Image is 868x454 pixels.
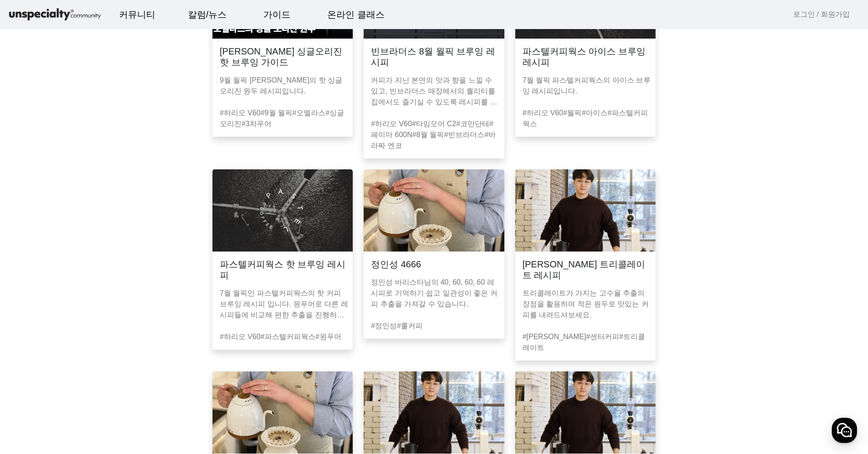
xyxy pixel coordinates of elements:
[60,288,117,311] a: 대화
[220,46,345,68] h3: [PERSON_NAME] 싱글오리진 핫 브루잉 가이드
[397,322,423,330] a: #룰커피
[523,46,648,68] h3: 파스텔커피웍스 아이스 브루잉 레시피
[29,301,34,309] span: 홈
[3,288,60,311] a: 홈
[523,288,652,321] p: 트리콜레이트가 가지는 고수율 추출의 장점을 활용하여 적은 원두로 맛있는 커피를 내려드셔보세요.
[371,277,500,310] p: 정인성 바리스타님의 40, 60, 60, 60 레시피로 기억하기 쉽고 일관성이 좋은 커피 추출을 가져갈 수 있습니다.
[523,75,652,97] p: 7월 월픽 파스텔커피웍스의 아이스 브루잉 레시피입니다.
[220,75,349,97] p: 9월 월픽 [PERSON_NAME]의 핫 싱글오리진 원두 레시피입니다.
[140,301,151,309] span: 설정
[220,109,261,117] a: #하리오 V60
[261,109,292,117] a: #9월 월픽
[412,120,456,128] a: #타임모어 C2
[444,131,484,138] a: #빈브라더스
[563,109,582,117] a: #월픽
[523,259,648,281] h3: [PERSON_NAME] 트리콜레이트 레시피
[117,288,174,311] a: 설정
[112,2,163,27] a: 커뮤니티
[220,333,261,340] a: #하리오 V60
[292,109,325,117] a: #오멜라스
[371,259,421,270] h3: 정인성 4666
[510,169,661,360] a: [PERSON_NAME] 트리콜레이트 레시피트리콜레이트가 가지는 고수율 추출의 장점을 활용하여 적은 원두로 맛있는 커피를 내려드셔보세요.#[PERSON_NAME]#센터커피#트...
[586,333,619,340] a: #센터커피
[358,169,509,360] a: 정인성 4666정인성 바리스타님의 40, 60, 60, 60 레시피로 기억하기 쉽고 일관성이 좋은 커피 추출을 가져갈 수 있습니다.#정인성#룰커피
[316,333,341,340] a: #원푸어
[256,2,298,27] a: 가이드
[220,288,349,321] p: 7월 월픽인 파스텔커피웍스의 핫 커피 브루잉 레시피 입니다. 원푸어로 다른 레시피들에 비교해 편한 추출을 진행하실 수 있습니다.
[371,322,397,330] a: #정인성
[220,109,344,128] a: #싱글오리진
[371,75,500,108] p: 커피가 지닌 본연의 맛과 향을 느낄 수 있고, 빈브라더스 매장에서의 퀄리티를 집에서도 즐기실 수 있도록 레시피를 준비하였습니다.
[371,46,497,68] h3: 빈브라더스 8월 월픽 브루잉 레시피
[83,302,94,309] span: 대화
[220,259,345,281] h3: 파스텔커피웍스 핫 브루잉 레시피
[523,333,645,351] a: #트리콜레이트
[456,120,489,128] a: #코만단테
[793,9,850,20] a: 로그인 / 회원가입
[7,7,103,23] img: logo
[412,131,444,138] a: #8월 월픽
[523,333,586,340] a: #[PERSON_NAME]
[371,120,493,138] a: #페이마 600N
[371,120,412,128] a: #하리오 V60
[523,109,563,117] a: #하리오 V60
[320,2,392,27] a: 온라인 클래스
[242,120,271,128] a: #3차푸어
[261,333,316,340] a: #파스텔커피웍스
[582,109,607,117] a: #아이스
[207,169,358,360] a: 파스텔커피웍스 핫 브루잉 레시피7월 월픽인 파스텔커피웍스의 핫 커피 브루잉 레시피 입니다. 원푸어로 다른 레시피들에 비교해 편한 추출을 진행하실 수 있습니다.#하리오 V60#...
[181,2,234,27] a: 칼럼/뉴스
